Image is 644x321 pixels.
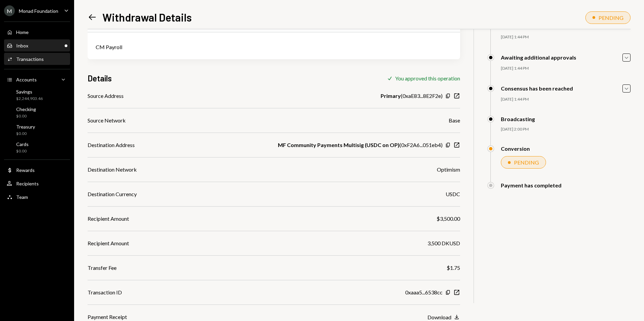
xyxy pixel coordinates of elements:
h3: Details [88,73,112,84]
div: Home [16,29,29,35]
div: $0.00 [16,148,29,154]
div: Destination Address [88,141,135,149]
div: Savings [16,89,43,95]
div: Source Network [88,116,126,124]
div: Recipient Amount [88,239,129,247]
b: Primary [381,92,401,100]
a: Checking$0.00 [4,104,70,120]
div: Payment Receipt [88,313,127,321]
div: ( 0xF2A6...051eb4 ) [278,141,443,149]
div: Monad Foundation [19,8,58,14]
div: ( 0xaE83...8E2F2e ) [381,92,443,100]
a: Team [4,191,70,203]
div: Team [16,194,28,200]
div: CM Payroll [96,43,452,51]
div: Transactions [16,56,44,62]
div: Transaction ID [88,288,122,296]
a: Cards$0.00 [4,139,70,155]
div: Consensus has been reached [501,85,573,92]
a: Savings$2,244,903.46 [4,87,70,103]
div: [DATE] 1:44 PM [501,97,631,102]
div: Conversion [501,145,530,152]
div: $0.00 [16,131,35,137]
div: Payment has completed [501,182,561,188]
div: $3,500.00 [437,215,460,223]
button: Download [427,314,460,321]
div: $2,244,903.46 [16,96,43,102]
div: $0.00 [16,113,36,119]
div: Cards [16,141,29,147]
a: Treasury$0.00 [4,122,70,138]
a: Recipients [4,177,70,189]
div: Awaiting additional approvals [501,54,576,61]
div: Checking [16,106,36,112]
div: You approved this operation [395,75,460,81]
div: Base [449,116,460,124]
div: Rewards [16,167,35,173]
div: Optimism [437,166,460,174]
div: $1.75 [447,264,460,272]
div: Treasury [16,124,35,130]
div: Destination Network [88,166,137,174]
h1: Withdrawal Details [102,10,192,24]
div: Broadcasting [501,116,535,122]
a: Rewards [4,164,70,176]
a: Accounts [4,73,70,85]
div: Accounts [16,77,37,82]
div: Transfer Fee [88,264,117,272]
div: PENDING [514,159,539,166]
div: Source Address [88,92,124,100]
div: Recipients [16,181,39,186]
div: USDC [446,190,460,198]
a: Inbox [4,39,70,51]
div: Download [427,314,451,320]
div: [DATE] 2:00 PM [501,127,631,132]
div: M [4,5,15,16]
div: Inbox [16,43,28,48]
div: PENDING [599,14,623,21]
a: Transactions [4,53,70,65]
div: 3,500 DKUSD [427,239,460,247]
div: 0xaaa5...6538cc [405,288,443,296]
div: Destination Currency [88,190,137,198]
div: [DATE] 1:44 PM [501,34,631,40]
div: Recipient Amount [88,215,129,223]
a: Home [4,26,70,38]
b: MF Community Payments Multisig (USDC on OP) [278,141,399,149]
div: [DATE] 1:44 PM [501,66,631,71]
